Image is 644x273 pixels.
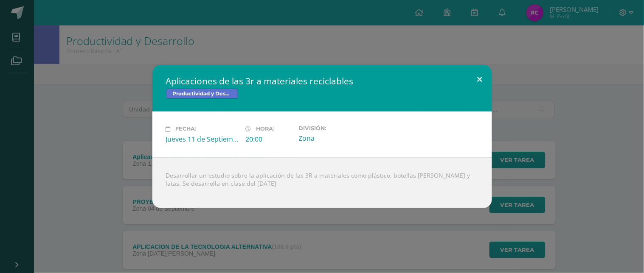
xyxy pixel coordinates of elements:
span: Hora: [256,126,275,132]
div: Jueves 11 de Septiembre [166,134,239,144]
div: Desarrollar un estudio sobre la aplicación de las 3R a materiales como plástico, botellas [PERSON... [152,157,492,208]
div: Zona [299,134,372,143]
span: Productividad y Desarrollo [166,89,238,99]
span: Fecha: [176,126,197,132]
h2: Aplicaciones de las 3r a materiales reciclables [166,75,478,87]
button: Close (Esc) [468,65,492,94]
label: División: [299,125,372,131]
div: 20:00 [246,134,292,144]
